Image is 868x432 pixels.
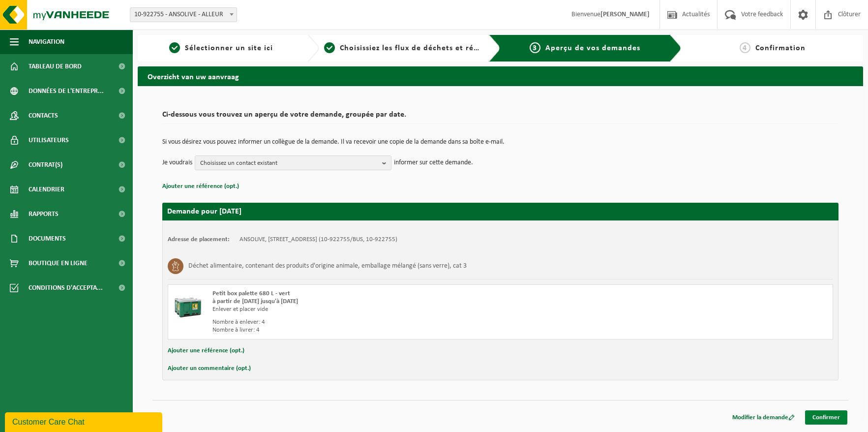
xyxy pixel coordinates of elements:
[173,290,203,319] img: PB-LB-0680-HPE-GN-01.png
[324,42,481,54] a: 2Choisissiez les flux de déchets et récipients
[600,11,650,18] strong: [PERSON_NAME]
[29,103,58,128] span: Contacts
[130,7,237,22] span: 10-922755 - ANSOLIVE - ALLEUR
[162,180,239,193] button: Ajouter une référence (opt.)
[168,344,244,357] button: Ajouter une référence (opt.)
[195,155,391,170] button: Choisissez un contact existant
[162,155,192,170] p: Je voudrais
[755,44,806,52] span: Confirmation
[29,79,104,103] span: Données de l'entrepr...
[29,54,82,79] span: Tableau de bord
[324,42,335,53] span: 2
[185,44,273,52] span: Sélectionner un site ici
[212,326,540,334] div: Nombre à livrer: 4
[545,44,640,52] span: Aperçu de vos demandes
[740,42,750,53] span: 4
[143,42,299,54] a: 1Sélectionner un site ici
[29,128,69,153] span: Utilisateurs
[212,306,540,313] div: Enlever et placer vide
[169,42,180,53] span: 1
[168,362,251,375] button: Ajouter un commentaire (opt.)
[725,410,802,425] a: Modifier la demande
[5,410,164,432] iframe: chat widget
[29,177,64,202] span: Calendrier
[239,236,397,244] td: ANSOLIVE, [STREET_ADDRESS] (10-922755/BUS, 10-922755)
[29,202,59,226] span: Rapports
[212,290,290,297] span: Petit box palette 680 L - vert
[188,258,467,274] h3: Déchet alimentaire, contenant des produits d'origine animale, emballage mélangé (sans verre), cat 3
[138,66,863,86] h2: Overzicht van uw aanvraag
[29,30,64,54] span: Navigation
[340,44,504,52] span: Choisissiez les flux de déchets et récipients
[29,153,62,177] span: Contrat(s)
[530,42,540,53] span: 3
[168,236,230,243] strong: Adresse de placement:
[212,298,298,305] strong: à partir de [DATE] jusqu'à [DATE]
[29,251,88,276] span: Boutique en ligne
[805,410,847,425] a: Confirmer
[130,8,237,22] span: 10-922755 - ANSOLIVE - ALLEUR
[167,208,241,216] strong: Demande pour [DATE]
[200,156,378,171] span: Choisissez un contact existant
[29,226,66,251] span: Documents
[162,139,838,146] p: Si vous désirez vous pouvez informer un collègue de la demande. Il va recevoir une copie de la de...
[212,318,540,326] div: Nombre à enlever: 4
[29,276,103,300] span: Conditions d'accepta...
[394,155,473,170] p: informer sur cette demande.
[162,111,838,124] h2: Ci-dessous vous trouvez un aperçu de votre demande, groupée par date.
